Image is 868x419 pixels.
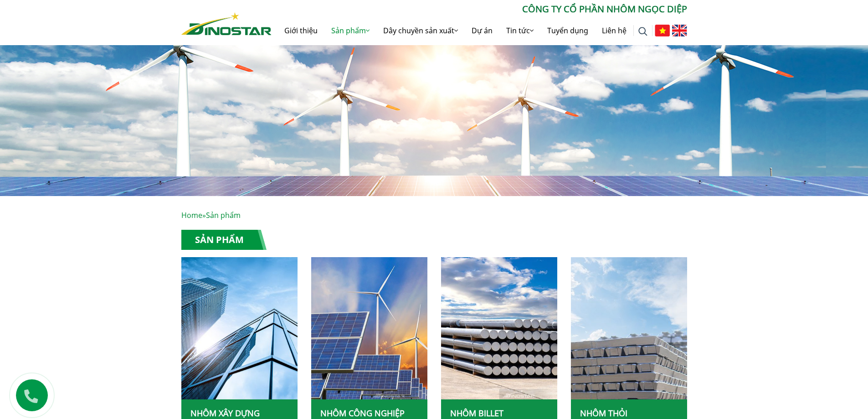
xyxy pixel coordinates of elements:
img: Nhôm Dinostar [181,12,272,35]
img: nhom xay dung [570,257,687,399]
img: nhom xay dung [181,257,297,399]
a: nhom xay dung [311,257,427,399]
a: nhom xay dung [571,257,687,399]
a: Tin tức [499,16,540,45]
a: Home [181,210,202,220]
a: Tuyển dụng [540,16,595,45]
img: nhom xay dung [441,257,557,399]
a: nhom xay dung [441,257,557,399]
a: Liên hệ [595,16,633,45]
h1: Sản phẩm [181,230,267,250]
img: search [638,27,647,36]
img: English [672,25,687,36]
a: Nhôm thỏi [580,408,627,419]
span: Sản phẩm [206,210,241,220]
p: CÔNG TY CỔ PHẦN NHÔM NGỌC DIỆP [272,2,687,16]
a: Nhôm xây dựng [190,408,260,419]
a: Giới thiệu [277,16,324,45]
a: Sản phẩm [324,16,376,45]
a: Dây chuyền sản xuất [376,16,465,45]
a: Dự án [465,16,499,45]
span: » [181,210,241,220]
a: NHÔM CÔNG NGHIỆP [320,408,405,419]
img: Tiếng Việt [655,25,670,36]
a: nhom xay dung [181,257,298,399]
img: nhom xay dung [311,257,427,399]
a: NHÔM BILLET [450,408,503,419]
